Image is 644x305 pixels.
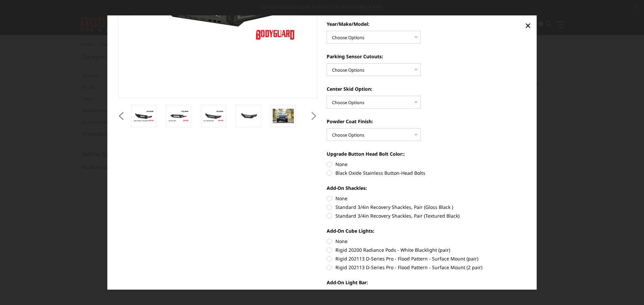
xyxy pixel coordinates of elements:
iframe: Chat Widget [610,273,644,305]
label: Center Skid Option: [327,85,526,92]
label: None [327,238,526,245]
img: A2L Series - Base Front Bumper (Non Winch) [133,110,154,122]
img: 2020 Chevrolet HD - Available in single light bar configuration only [273,109,294,123]
label: Upgrade Button Head Bolt Color:: [327,150,526,157]
label: Black Oxide Stainless Button-Head Bolts [327,169,526,176]
label: Rigid 20200 Radiance Pods - White Blacklight (pair) [327,246,526,253]
span: × [525,18,531,32]
label: None [327,289,526,296]
label: Parking Sensor Cutouts: [327,53,526,60]
img: A2L Series - Base Front Bumper (Non Winch) [238,111,259,121]
label: Standard 3/4in Recovery Shackles, Pair (Textured Black) [327,212,526,219]
label: Rigid 202113 D-Series Pro - Flood Pattern - Surface Mount (2 pair) [327,264,526,271]
button: Previous [116,111,126,121]
label: Rigid 202113 D-Series Pro - Flood Pattern - Surface Mount (pair) [327,255,526,262]
label: Year/Make/Model: [327,20,526,27]
label: None [327,195,526,202]
label: None [327,161,526,168]
label: Add-On Shackles: [327,184,526,192]
label: Add-On Cube Lights: [327,227,526,234]
label: Add-On Light Bar: [327,279,526,286]
button: Next [309,111,319,121]
label: Standard 3/4in Recovery Shackles, Pair (Gloss Black ) [327,204,526,211]
label: Powder Coat Finish: [327,118,526,125]
img: A2L Series - Base Front Bumper (Non Winch) [203,110,224,122]
img: A2L Series - Base Front Bumper (Non Winch) [168,110,189,122]
a: Close [523,20,533,31]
